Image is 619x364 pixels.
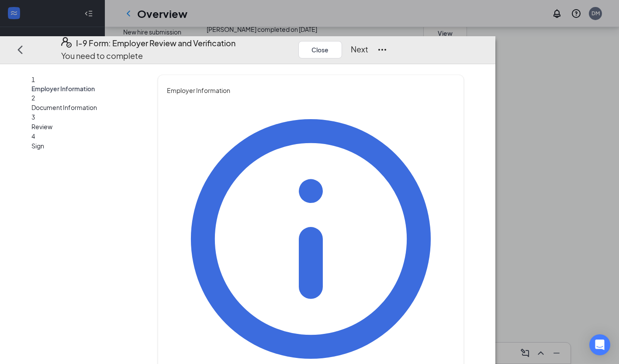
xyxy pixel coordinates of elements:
span: Employer Information [31,84,139,93]
span: 3 [31,113,35,121]
span: Sign [31,141,139,151]
svg: FormI9EVerifyIcon [61,38,72,48]
span: Review [31,122,139,131]
button: Close [298,41,342,58]
span: 4 [31,132,35,140]
svg: Ellipses [377,45,387,55]
span: Employer Information [167,86,455,95]
div: Open Intercom Messenger [589,334,610,355]
span: 2 [31,94,35,102]
span: 1 [31,76,35,83]
button: Next [351,44,368,56]
h4: I-9 Form: Employer Review and Verification [76,38,235,50]
span: Document Information [31,103,139,112]
p: You need to complete [61,50,235,62]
